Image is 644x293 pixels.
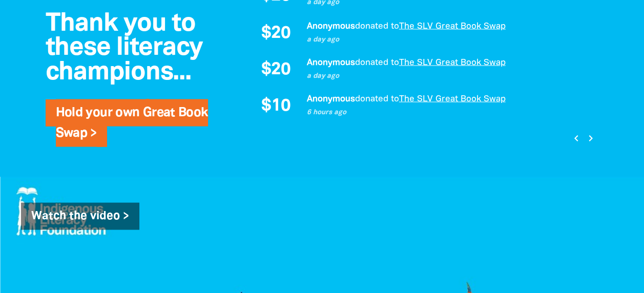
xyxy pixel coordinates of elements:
[46,12,203,84] span: Thank you to these literacy champions...
[583,131,597,144] button: Next page
[399,95,505,102] a: The SLV Great Book Swap
[355,58,399,66] span: donated to
[569,131,583,144] button: Previous page
[21,202,139,230] a: Watch the video >
[399,22,505,30] a: The SLV Great Book Swap
[261,61,290,78] span: $20
[261,25,290,42] span: $20
[399,58,505,66] a: The SLV Great Book Swap
[355,95,399,102] span: donated to
[306,34,588,45] p: a day ago
[306,71,588,81] p: a day ago
[570,132,583,144] i: chevron_left
[261,97,290,115] span: $10
[585,132,597,144] i: chevron_right
[306,107,588,117] p: 6 hours ago
[306,95,355,102] em: Anonymous
[56,107,208,139] a: Hold your own Great Book Swap >
[306,58,355,66] em: Anonymous
[355,22,399,30] span: donated to
[306,22,355,30] em: Anonymous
